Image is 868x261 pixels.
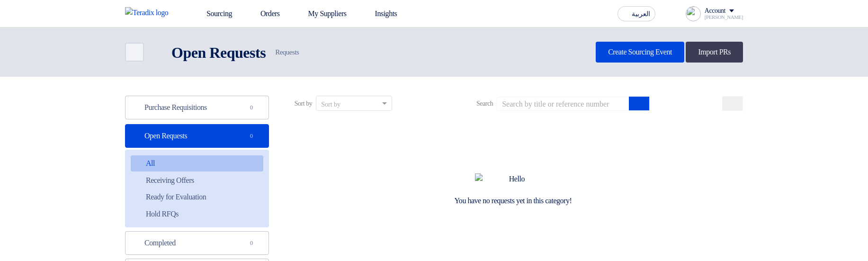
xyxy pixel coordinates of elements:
a: Ready for Evaluation [131,189,263,205]
input: Search by title or reference number [497,97,629,111]
img: Teradix logo [125,7,174,18]
a: Orders [240,3,287,24]
div: You have no requests yet in this category! [454,196,572,206]
img: Hello [475,173,551,185]
span: Requests [273,47,299,58]
span: 0 [246,238,257,248]
a: Import PRs [686,42,743,63]
a: Insights [354,3,405,24]
div: Sort by [321,99,340,109]
a: All [131,155,263,171]
span: Search [476,99,493,108]
h2: Open Requests [171,43,266,62]
button: العربية [617,6,655,21]
span: Sort by [295,99,312,108]
div: [PERSON_NAME] [705,15,743,20]
span: العربية [632,11,650,18]
span: 0 [246,103,257,112]
a: Completed0 [125,231,269,255]
span: 0 [246,131,257,141]
a: Hold RFQs [131,206,263,222]
img: profile_test.png [686,6,701,21]
a: Purchase Requisitions0 [125,96,269,119]
a: Receiving Offers [131,172,263,189]
a: Create Sourcing Event [596,42,684,63]
div: Account [705,7,725,15]
a: Sourcing [186,3,240,24]
a: Open Requests0 [125,124,269,148]
a: My Suppliers [287,3,354,24]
